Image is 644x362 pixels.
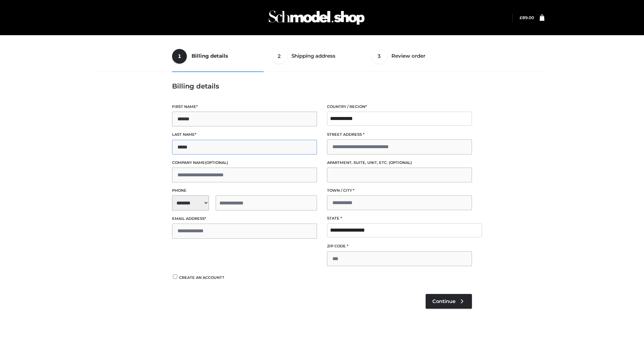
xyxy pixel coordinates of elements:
label: Street address [327,131,472,138]
a: £89.00 [520,15,534,20]
label: Country / Region [327,104,472,110]
label: First name [172,104,317,110]
img: Schmodel Admin 964 [266,4,367,31]
span: (optional) [389,160,412,165]
input: Create an account? [172,275,178,279]
label: Last name [172,131,317,138]
a: Continue [426,294,472,309]
label: Apartment, suite, unit, etc. [327,160,472,166]
h3: Billing details [172,82,472,90]
label: Town / City [327,187,472,194]
label: ZIP Code [327,243,472,249]
span: (optional) [205,160,228,165]
span: Continue [432,298,455,304]
span: Create an account? [179,275,224,280]
label: Phone [172,187,317,194]
bdi: 89.00 [520,15,534,20]
label: State [327,215,472,222]
label: Company name [172,160,317,166]
span: £ [520,15,522,20]
label: Email address [172,216,317,222]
